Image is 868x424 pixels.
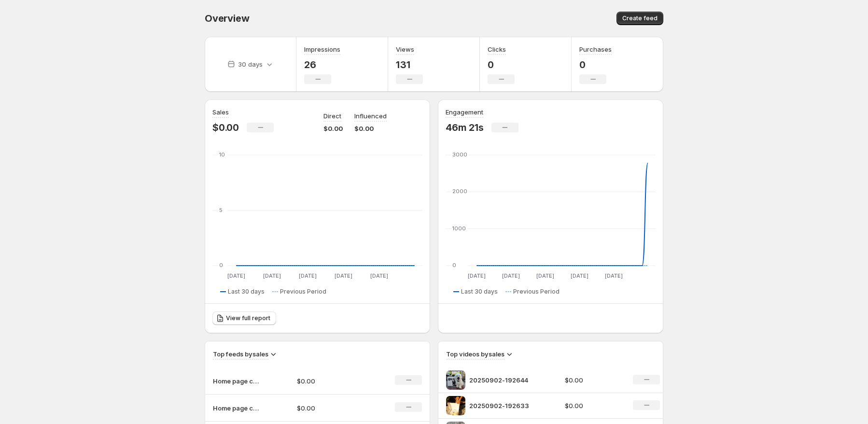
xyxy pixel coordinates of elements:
p: Home page carousal [213,376,261,386]
h3: Clicks [488,44,506,54]
p: 0 [488,59,515,71]
p: $0.00 [297,403,365,413]
text: 3000 [452,151,467,158]
text: [DATE] [263,272,281,279]
a: View full report [212,311,276,325]
text: [DATE] [571,272,588,279]
p: 0 [579,59,612,71]
h3: Impressions [304,44,340,54]
button: Create feed [616,12,663,25]
text: 5 [219,207,223,213]
span: View full report [226,314,270,322]
p: 20250902-192633 [469,401,542,410]
p: $0.00 [565,375,622,385]
p: Direct [323,111,341,121]
p: $0.00 [212,122,239,133]
h3: Top feeds by sales [213,349,268,359]
text: [DATE] [335,272,352,279]
text: [DATE] [502,272,520,279]
h3: Purchases [579,44,612,54]
span: Last 30 days [228,288,265,296]
p: $0.00 [354,124,387,133]
text: 2000 [452,188,467,195]
p: 20250902-192644 [469,375,542,385]
span: Previous Period [513,288,560,296]
p: Home page carousal [213,403,261,413]
span: Overview [205,13,249,24]
span: Last 30 days [461,288,498,296]
h3: Sales [212,107,229,117]
text: [DATE] [227,272,245,279]
text: [DATE] [299,272,317,279]
text: [DATE] [536,272,554,279]
text: 1000 [452,225,466,232]
img: 20250902-192644 [446,370,465,390]
h3: Engagement [446,107,483,117]
span: Previous Period [280,288,326,296]
text: [DATE] [468,272,486,279]
h3: Views [396,44,414,54]
text: 10 [219,151,225,158]
p: $0.00 [297,376,365,386]
text: [DATE] [370,272,388,279]
p: $0.00 [323,124,343,133]
text: 0 [452,262,456,269]
img: 20250902-192633 [446,396,465,415]
h3: Top videos by sales [446,349,504,359]
p: 30 days [238,59,263,69]
p: 26 [304,59,340,71]
p: $0.00 [565,401,622,410]
p: Influenced [354,111,387,121]
text: [DATE] [605,272,623,279]
p: 131 [396,59,423,71]
p: 46m 21s [446,122,484,133]
span: Create feed [622,14,658,22]
text: 0 [219,262,223,269]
